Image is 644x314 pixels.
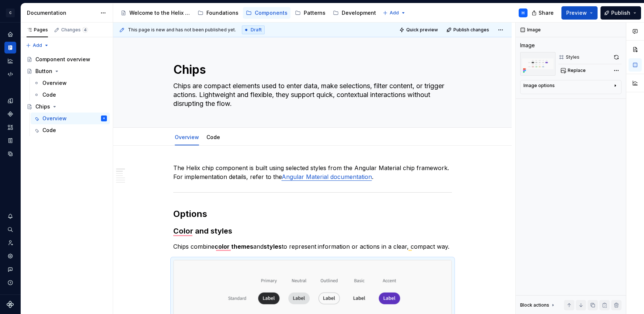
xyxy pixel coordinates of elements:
a: Assets [4,121,16,133]
a: Code automation [4,68,16,80]
div: C [6,8,15,17]
button: Add [380,8,408,18]
a: Code [31,124,110,136]
a: Component overview [24,54,110,65]
h2: Options [173,208,452,220]
div: Styles [566,54,579,60]
div: Home [4,28,16,40]
div: Code [203,129,223,145]
span: Draft [251,27,262,33]
a: Patterns [292,7,328,19]
div: Page tree [24,54,110,136]
a: Button [24,65,110,77]
a: Code [31,89,110,101]
p: The Helix chip component is built using selected styles from the Angular Material chip framework.... [173,163,452,181]
a: Chips [24,101,110,113]
span: Publish changes [453,27,489,33]
button: Replace [558,65,589,76]
a: Invite team [4,237,16,249]
span: Quick preview [406,27,438,33]
strong: color themes [215,243,253,250]
div: H [522,10,525,16]
span: Publish [611,9,630,17]
a: Settings [4,250,16,262]
span: Share [539,9,554,17]
div: Block actions [520,300,556,310]
div: H [103,115,105,122]
span: This page is new and has not been published yet. [128,27,236,33]
a: Components [243,7,290,19]
a: Overview [175,134,199,140]
a: OverviewH [31,113,110,124]
span: Add [33,42,42,48]
button: Contact support [4,263,16,275]
a: Angular Material documentation [282,173,372,180]
a: Overview [31,77,110,89]
div: Chips [35,103,50,110]
div: Welcome to the Helix Design System [129,9,190,17]
div: Documentation [27,9,97,17]
button: Share [528,6,558,20]
button: Notifications [4,210,16,222]
a: Documentation [4,42,16,54]
div: Overview [42,79,67,87]
button: Add [24,40,51,51]
img: 78f1b860-3716-41c2-ae25-f9b9a7b46aac.png [520,52,556,76]
button: Preview [561,6,598,20]
textarea: Chips are compact elements used to enter data, make selections, filter content, or trigger action... [172,80,450,110]
div: Component overview [35,56,90,63]
div: Code [42,91,56,99]
div: Page tree [118,6,379,20]
button: C [1,5,19,21]
strong: Color and styles [173,227,232,235]
span: 4 [82,27,88,33]
a: Foundations [195,7,241,19]
div: Changes [61,27,88,33]
a: Development [330,7,379,19]
button: Search ⌘K [4,224,16,235]
svg: Supernova Logo [7,301,14,308]
span: Replace [568,68,586,73]
strong: styles [264,243,282,250]
div: Image [520,42,535,49]
span: Add [390,10,399,16]
a: Components [4,108,16,120]
a: Code [206,134,220,140]
button: Publish changes [444,25,492,35]
div: Components [255,9,288,17]
button: Image options [523,83,618,92]
div: Block actions [520,302,549,308]
button: Publish [601,6,641,20]
a: Design tokens [4,95,16,107]
a: Analytics [4,55,16,67]
a: Data sources [4,148,16,160]
a: Storybook stories [4,135,16,146]
button: Quick preview [397,25,441,35]
div: Foundations [206,9,239,17]
div: Pages [27,27,48,33]
div: Patterns [304,9,326,17]
div: Image options [523,83,555,89]
div: Overview [172,129,202,145]
div: Button [35,68,52,75]
a: Welcome to the Helix Design System [118,7,193,19]
div: Overview [42,115,67,122]
div: Code [42,127,56,134]
div: Development [342,9,376,17]
p: Chips combine and to represent information or actions in a clear, compact way. [173,242,452,251]
span: Preview [566,9,587,17]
